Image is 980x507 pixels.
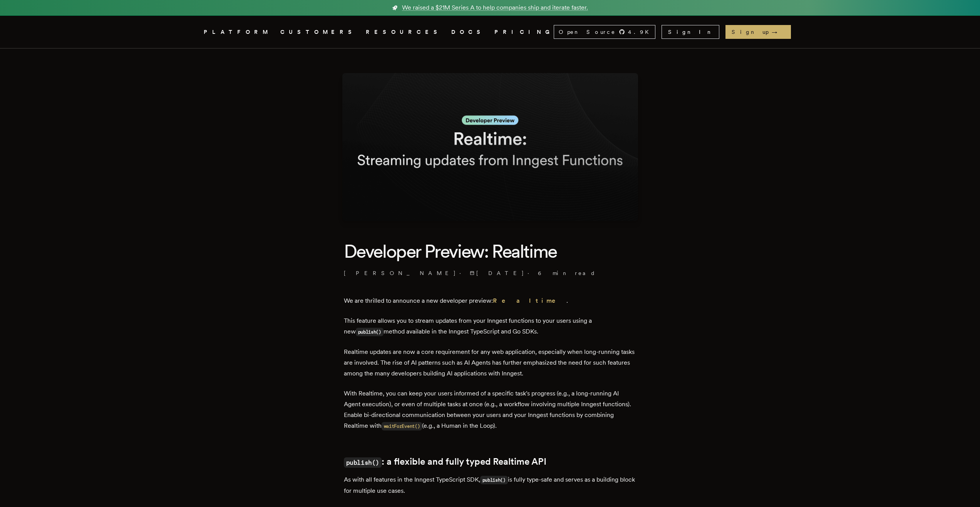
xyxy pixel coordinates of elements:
button: PLATFORM [204,27,271,37]
span: 4.9 K [628,28,653,36]
p: With Realtime, you can keep your users informed of a specific task's progress (e.g., a long-runni... [344,388,637,432]
span: → [772,28,785,36]
p: Realtime updates are now a core requirement for any web application, especially when long-running... [344,347,637,379]
a: DOCS [451,27,485,37]
code: publish() [356,328,384,336]
a: CUSTOMERS [280,27,357,37]
code: publish() [344,457,382,468]
code: waitForEvent() [382,422,422,430]
a: Realtime [493,297,566,304]
img: Featured image for Developer Preview: Realtime blog post [342,73,638,221]
h2: : a flexible and fully typed Realtime API [344,456,637,468]
a: [PERSON_NAME] [344,269,456,277]
a: PRICING [494,27,554,37]
a: Sign In [662,25,719,39]
p: This feature allows you to stream updates from your Inngest functions to your users using a new m... [344,315,637,337]
a: waitForEvent() [382,422,422,429]
h1: Developer Preview: Realtime [344,239,637,263]
nav: Global [182,16,798,48]
code: publish() [480,476,508,484]
a: Sign up [725,25,791,39]
p: · · [344,269,637,277]
span: We raised a $21M Series A to help companies ship and iterate faster. [402,3,588,12]
p: We are thrilled to announce a new developer preview: . [344,295,637,306]
button: RESOURCES [366,27,442,37]
span: Open Source [559,28,616,36]
p: As with all features in the Inngest TypeScript SDK, is fully type-safe and serves as a building b... [344,474,637,496]
span: 6 min read [538,269,596,277]
span: [DATE] [470,269,524,277]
